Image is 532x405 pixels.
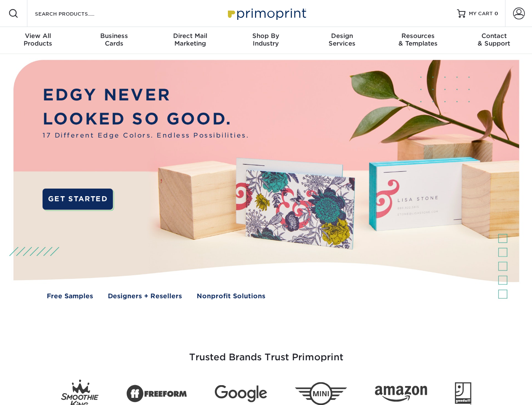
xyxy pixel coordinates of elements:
input: SEARCH PRODUCTS..... [34,8,116,19]
div: Services [304,32,380,47]
div: Industry [228,32,304,47]
div: Cards [76,32,152,47]
p: LOOKED SO GOOD. [43,107,249,131]
a: DesignServices [304,27,380,54]
span: 17 Different Edge Colors. Endless Possibilities. [43,131,249,140]
img: Google [215,385,267,402]
span: Business [76,32,152,40]
a: Free Samples [47,292,93,301]
a: Nonprofit Solutions [197,292,265,301]
a: Resources& Templates [380,27,456,54]
a: Direct MailMarketing [152,27,228,54]
span: MY CART [469,10,493,17]
img: Goodwill [455,382,471,405]
div: & Support [456,32,532,47]
h3: Trusted Brands Trust Primoprint [20,332,513,373]
a: Contact& Support [456,27,532,54]
a: Designers + Resellers [108,292,182,301]
span: Resources [380,32,456,40]
p: EDGY NEVER [43,83,249,107]
span: Direct Mail [152,32,228,40]
div: Marketing [152,32,228,47]
img: Amazon [375,386,427,402]
span: 0 [495,11,498,16]
span: Design [304,32,380,40]
a: GET STARTED [43,189,113,210]
img: Primoprint [224,4,308,22]
span: Contact [456,32,532,40]
a: BusinessCards [76,27,152,54]
div: & Templates [380,32,456,47]
a: Shop ByIndustry [228,27,304,54]
span: Shop By [228,32,304,40]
